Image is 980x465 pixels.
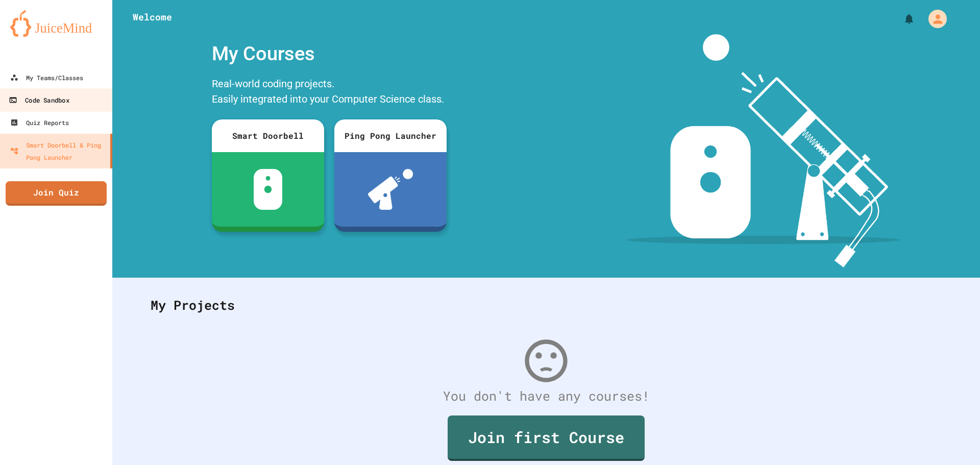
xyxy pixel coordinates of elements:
img: sdb-white.svg [254,169,283,210]
div: Real-world coding projects. Easily integrated into your Computer Science class. [207,74,452,112]
div: You don't have any courses! [140,386,952,406]
div: Ping Pong Launcher [334,119,447,152]
a: Join Quiz [6,181,107,206]
img: ppl-with-ball.png [368,169,413,210]
div: My Projects [140,285,952,325]
div: My Teams/Classes [10,71,83,84]
div: Smart Doorbell & Ping Pong Launcher [10,139,106,163]
div: Quiz Reports [10,116,69,129]
div: My Notifications [884,10,918,28]
div: Smart Doorbell [212,119,324,152]
div: Code Sandbox [9,94,69,107]
img: banner-image-my-projects.png [626,34,900,267]
a: Join first Course [448,415,645,461]
img: logo-orange.svg [10,10,102,37]
div: My Account [918,7,949,31]
div: My Courses [207,34,452,74]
